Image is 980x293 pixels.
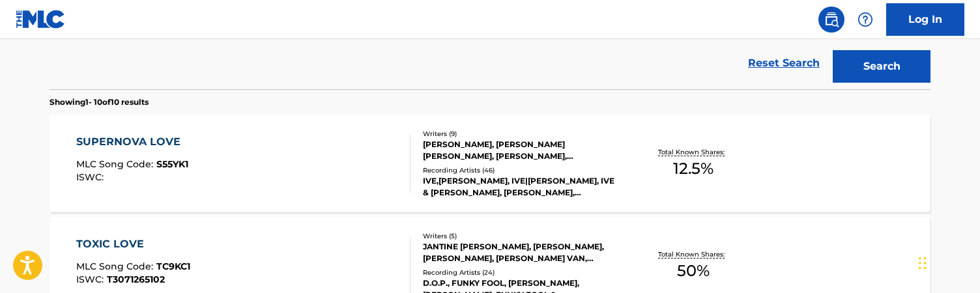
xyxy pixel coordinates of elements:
[423,129,620,139] div: Writers ( 9 )
[818,7,844,33] a: Public Search
[423,165,620,175] div: Recording Artists ( 46 )
[423,268,620,277] div: Recording Artists ( 24 )
[50,115,930,212] a: SUPERNOVA LOVEMLC Song Code:S55YK1ISWC:Writers (9)[PERSON_NAME], [PERSON_NAME] [PERSON_NAME], [PE...
[423,139,620,162] div: [PERSON_NAME], [PERSON_NAME] [PERSON_NAME], [PERSON_NAME], [PERSON_NAME], [PERSON_NAME], [PERSON_...
[50,96,149,108] p: Showing 1 - 10 of 10 results
[107,273,165,285] span: T3071265102
[76,158,156,170] span: MLC Song Code :
[16,10,66,29] img: MLC Logo
[852,7,878,33] div: Help
[76,134,188,150] div: SUPERNOVA LOVE
[857,12,873,27] img: help
[76,273,107,285] span: ISWC :
[673,157,713,180] span: 12.5 %
[915,230,980,293] iframe: Chat Widget
[156,260,190,272] span: TC9KC1
[423,175,620,199] div: IVE,[PERSON_NAME], IVE|[PERSON_NAME], IVE & [PERSON_NAME], [PERSON_NAME], [PERSON_NAME], [PERSON_...
[156,158,188,170] span: S55YK1
[423,241,620,264] div: JANTINE [PERSON_NAME], [PERSON_NAME], [PERSON_NAME], [PERSON_NAME] VAN, [PERSON_NAME]
[742,49,826,77] a: Reset Search
[76,260,156,272] span: MLC Song Code :
[824,12,839,27] img: search
[658,147,728,157] p: Total Known Shares:
[886,3,964,36] a: Log In
[423,231,620,241] div: Writers ( 5 )
[658,249,728,259] p: Total Known Shares:
[833,50,930,83] button: Search
[76,171,107,183] span: ISWC :
[76,236,190,252] div: TOXIC LOVE
[677,259,710,283] span: 50 %
[919,244,927,283] div: Drag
